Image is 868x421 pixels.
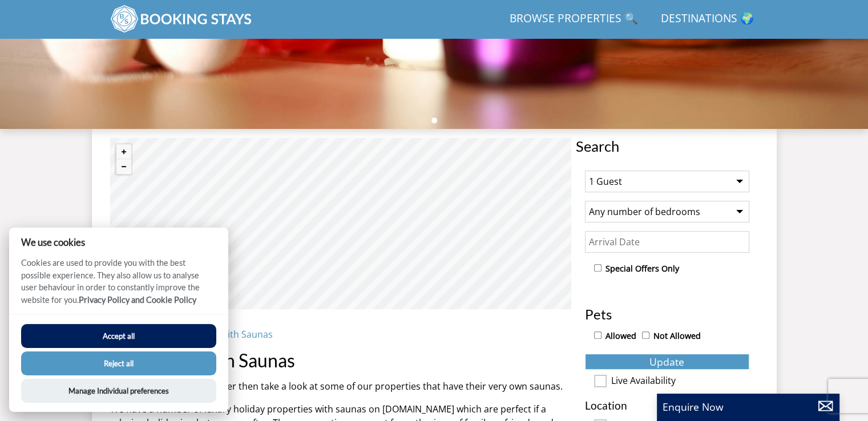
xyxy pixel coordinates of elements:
[9,257,228,314] p: Cookies are used to provide you with the best possible experience. They also allow us to analyse ...
[585,354,749,370] button: Update
[110,350,571,370] h1: Properties with Saunas
[576,138,758,154] span: Search
[110,379,571,393] p: If it’s luxury that you are after then take a look at some of our properties that have their very...
[653,330,701,342] label: Not Allowed
[656,6,758,32] a: Destinations 🌍
[663,399,834,414] p: Enquire Now
[605,330,636,342] label: Allowed
[116,159,131,174] button: Zoom out
[79,295,196,305] a: Privacy Policy and Cookie Policy
[110,138,571,309] canvas: Map
[585,231,749,253] input: Arrival Date
[110,5,253,33] img: BookingStays
[21,379,216,403] button: Manage Individual preferences
[585,307,749,322] h3: Pets
[605,262,679,275] label: Special Offers Only
[585,399,749,411] h3: Location
[21,324,216,348] button: Accept all
[9,237,228,248] h2: We use cookies
[505,6,643,32] a: Browse Properties 🔍
[116,144,131,159] button: Zoom in
[21,351,216,375] button: Reject all
[649,355,684,369] span: Update
[611,375,749,388] label: Live Availability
